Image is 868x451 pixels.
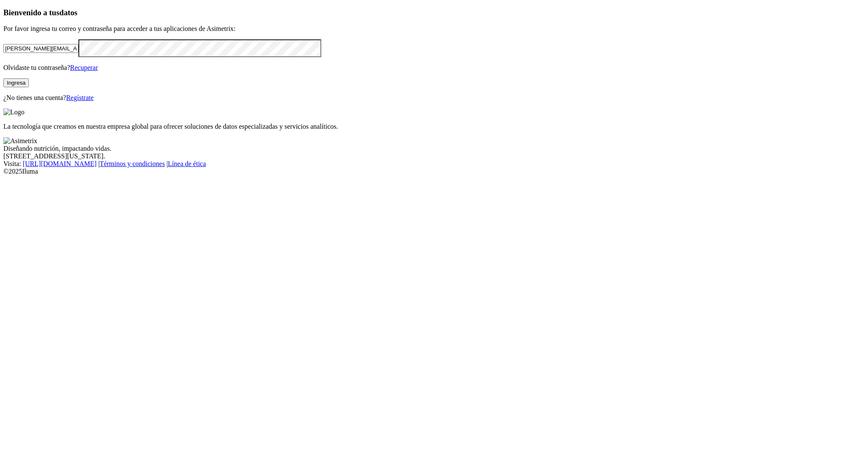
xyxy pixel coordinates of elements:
span: datos [59,8,78,17]
div: Diseñando nutrición, impactando vidas. [3,145,865,152]
button: Ingresa [3,78,29,87]
p: ¿No tienes una cuenta? [3,94,865,102]
a: Línea de ética [168,160,206,167]
div: [STREET_ADDRESS][US_STATE]. [3,152,865,160]
p: La tecnología que creamos en nuestra empresa global para ofrecer soluciones de datos especializad... [3,123,865,130]
a: Regístrate [66,94,94,101]
input: Tu correo [3,44,78,53]
p: Por favor ingresa tu correo y contraseña para acceder a tus aplicaciones de Asimetrix: [3,25,865,33]
h3: Bienvenido a tus [3,8,865,17]
img: Logo [3,108,25,116]
a: Términos y condiciones [100,160,165,167]
img: Asimetrix [3,137,37,145]
div: Visita : | | [3,160,865,168]
div: © 2025 Iluma [3,168,865,175]
a: Recuperar [70,64,98,71]
a: [URL][DOMAIN_NAME] [23,160,97,167]
p: Olvidaste tu contraseña? [3,64,865,72]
